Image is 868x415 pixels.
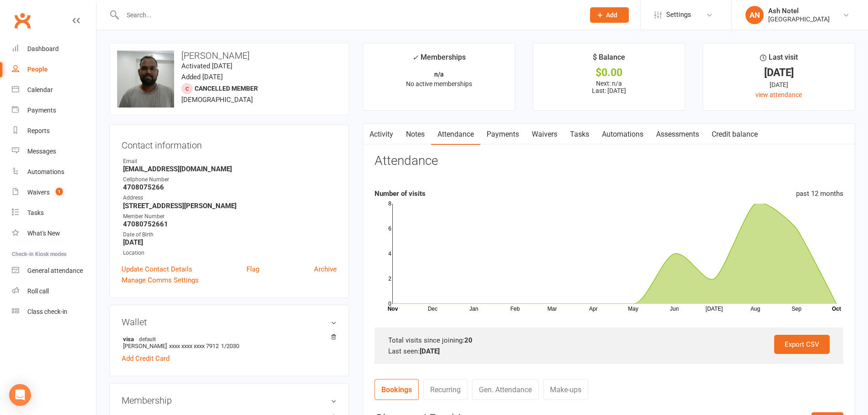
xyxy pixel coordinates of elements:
[247,264,259,275] a: Flag
[56,188,63,195] span: 1
[9,384,31,406] div: Open Intercom Messenger
[12,100,96,121] a: Payments
[169,343,219,349] span: xxxx xxxx xxxx 7912
[12,281,96,302] a: Roll call
[122,317,337,327] h3: Wallet
[123,220,337,228] strong: 47080752661
[27,45,59,52] div: Dashboard
[12,223,96,244] a: What's New
[400,124,431,145] a: Notes
[596,124,650,145] a: Automations
[11,9,34,32] a: Clubworx
[181,62,232,70] time: Activated [DATE]
[123,165,337,173] strong: [EMAIL_ADDRESS][DOMAIN_NAME]
[375,379,419,400] a: Bookings
[541,68,677,77] div: $0.00
[123,157,337,166] div: Email
[12,39,96,59] a: Dashboard
[195,85,258,92] span: Cancelled member
[705,124,764,145] a: Credit balance
[564,124,596,145] a: Tasks
[181,96,253,104] span: [DEMOGRAPHIC_DATA]
[123,212,337,221] div: Member Number
[12,80,96,100] a: Calendar
[406,80,472,87] span: No active memberships
[27,66,48,73] div: People
[123,175,337,184] div: Cellphone Number
[711,68,847,77] div: [DATE]
[123,183,337,191] strong: 4708075266
[796,188,843,199] div: past 12 months
[666,5,691,25] span: Settings
[122,353,169,364] a: Add Credit Card
[541,80,677,94] p: Next: n/a Last: [DATE]
[464,336,473,344] strong: 20
[314,264,337,275] a: Archive
[136,335,159,343] span: default
[606,11,617,19] span: Add
[27,86,53,93] div: Calendar
[412,51,466,68] div: Memberships
[650,124,705,145] a: Assessments
[27,189,50,196] div: Waivers
[12,261,96,281] a: General attendance kiosk mode
[12,302,96,322] a: Class kiosk mode
[221,343,239,349] span: 1/2030
[525,124,564,145] a: Waivers
[431,124,480,145] a: Attendance
[768,15,830,23] div: [GEOGRAPHIC_DATA]
[122,264,192,275] a: Update Contact Details
[375,154,438,168] h3: Attendance
[590,7,629,23] button: Add
[755,91,802,98] a: view attendance
[123,194,337,202] div: Address
[181,73,223,81] time: Added [DATE]
[27,209,44,216] div: Tasks
[388,346,830,357] div: Last seen:
[27,230,60,237] div: What's New
[745,6,764,24] div: AN
[27,308,67,315] div: Class check-in
[388,335,830,346] div: Total visits since joining:
[12,121,96,141] a: Reports
[120,9,578,21] input: Search...
[363,124,400,145] a: Activity
[768,7,830,15] div: Ash Notel
[27,127,50,134] div: Reports
[122,275,199,286] a: Manage Comms Settings
[472,379,539,400] a: Gen. Attendance
[12,141,96,162] a: Messages
[543,379,588,400] a: Make-ups
[760,51,798,68] div: Last visit
[123,202,337,210] strong: [STREET_ADDRESS][PERSON_NAME]
[12,203,96,223] a: Tasks
[375,190,426,198] strong: Number of visits
[423,379,467,400] a: Recurring
[12,182,96,203] a: Waivers 1
[420,347,440,355] strong: [DATE]
[123,231,337,239] div: Date of Birth
[434,71,444,78] strong: n/a
[117,51,341,61] h3: [PERSON_NAME]
[711,80,847,90] div: [DATE]
[123,335,332,343] strong: visa
[593,51,625,68] div: $ Balance
[27,287,49,295] div: Roll call
[412,53,418,62] i: ✓
[27,148,56,155] div: Messages
[122,334,337,351] li: [PERSON_NAME]
[27,107,56,114] div: Payments
[774,335,830,354] a: Export CSV
[12,162,96,182] a: Automations
[480,124,525,145] a: Payments
[12,59,96,80] a: People
[117,51,174,108] img: image1748905197.png
[123,238,337,246] strong: [DATE]
[122,395,337,405] h3: Membership
[123,249,337,257] div: Location
[122,137,337,150] h3: Contact information
[27,168,64,175] div: Automations
[27,267,83,274] div: General attendance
